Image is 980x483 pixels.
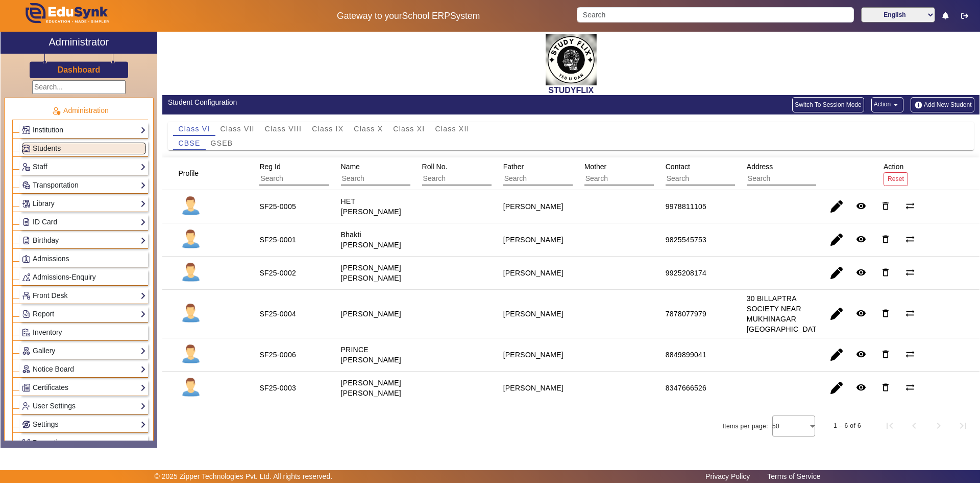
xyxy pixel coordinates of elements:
[880,157,912,190] div: Action
[178,375,204,401] img: profile.png
[265,125,302,132] span: Class VIII
[312,125,344,132] span: Class IX
[546,34,597,85] img: 71dce94a-bed6-4ff3-a9ed-96170f5a9cb7
[341,346,401,364] staff-with-status: PRINCE [PERSON_NAME]
[880,308,891,318] mat-icon: delete_outline
[871,97,903,112] button: Action
[178,260,204,286] img: profile.png
[902,413,926,438] button: Previous page
[666,201,706,212] div: 9978811105
[584,172,676,186] input: Search
[500,157,607,189] div: Father
[33,439,65,447] span: Promotion
[259,235,296,245] div: SF25-0001
[1,32,157,54] a: Administrator
[577,7,853,22] input: Search
[259,163,280,171] span: Reg Id
[341,379,401,397] staff-with-status: [PERSON_NAME] [PERSON_NAME]
[584,163,607,171] span: Mother
[33,144,61,152] span: Students
[178,125,210,132] span: Class VI
[880,349,891,359] mat-icon: delete_outline
[503,163,524,171] span: Father
[58,65,101,75] h3: Dashboard
[666,163,690,171] span: Contact
[178,194,204,219] img: profile.png
[178,140,200,147] span: CBSE
[666,235,706,245] div: 9825545753
[22,439,30,447] img: Branchoperations.png
[834,421,861,431] div: 1 – 6 of 6
[951,413,975,438] button: Last page
[856,201,866,211] mat-icon: remove_red_eye
[747,293,823,334] div: 30 BILLAPTRA SOCIETY NEAR MUKHINAGAR [GEOGRAPHIC_DATA]
[251,11,566,21] h5: Gateway to your System
[259,309,296,319] div: SF25-0004
[503,383,563,393] div: [PERSON_NAME]
[913,101,924,109] img: add-new-student.png
[341,197,401,216] staff-with-status: HET [PERSON_NAME]
[155,471,333,482] p: © 2025 Zipper Technologies Pvt. Ltd. All rights reserved.
[256,157,363,189] div: Reg Id
[33,273,96,281] span: Admissions-Enquiry
[666,268,706,278] div: 9925208174
[435,125,469,132] span: Class XII
[341,264,401,282] staff-with-status: [PERSON_NAME] [PERSON_NAME]
[503,235,563,245] div: [PERSON_NAME]
[880,267,891,278] mat-icon: delete_outline
[178,227,204,252] img: profile.png
[856,349,866,359] mat-icon: remove_red_eye
[22,329,30,336] img: Inventory.png
[700,470,755,483] a: Privacy Policy
[666,350,706,360] div: 8849899041
[905,349,915,359] mat-icon: sync_alt
[57,64,101,75] a: Dashboard
[422,163,448,171] span: Roll No.
[792,97,864,112] button: Switch To Session Mode
[168,97,566,108] div: Student Configuration
[393,125,425,132] span: Class XI
[402,11,450,21] span: School ERP
[341,231,401,249] staff-with-status: Bhakti [PERSON_NAME]
[33,328,62,336] span: Inventory
[666,383,706,393] div: 8347666526
[880,201,891,211] mat-icon: delete_outline
[905,382,915,393] mat-icon: sync_alt
[178,301,204,327] img: profile.png
[503,309,563,319] div: [PERSON_NAME]
[856,382,866,393] mat-icon: remove_red_eye
[33,255,69,263] span: Admissions
[259,350,296,360] div: SF25-0006
[259,268,296,278] div: SF25-0002
[175,164,211,182] div: Profile
[891,100,901,110] mat-icon: arrow_drop_down
[856,267,866,278] mat-icon: remove_red_eye
[666,172,757,186] input: Search
[905,201,915,211] mat-icon: sync_alt
[22,143,146,154] a: Students
[926,413,951,438] button: Next page
[884,172,908,186] button: Reset
[877,413,902,438] button: First page
[22,253,146,265] a: Admissions
[503,268,563,278] div: [PERSON_NAME]
[220,125,255,132] span: Class VII
[162,85,979,95] h2: STUDYFLIX
[880,234,891,244] mat-icon: delete_outline
[662,157,770,189] div: Contact
[503,350,563,360] div: [PERSON_NAME]
[422,172,513,186] input: Search
[52,106,61,116] img: Administration.png
[341,172,432,186] input: Search
[259,383,296,393] div: SF25-0003
[743,157,851,189] div: Address
[259,201,296,212] div: SF25-0005
[22,273,30,281] img: Behavior-reports.png
[12,105,148,116] p: Administration
[419,157,526,189] div: Roll No.
[178,342,204,367] img: profile.png
[341,163,360,171] span: Name
[856,308,866,318] mat-icon: remove_red_eye
[32,80,126,94] input: Search...
[22,327,146,338] a: Inventory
